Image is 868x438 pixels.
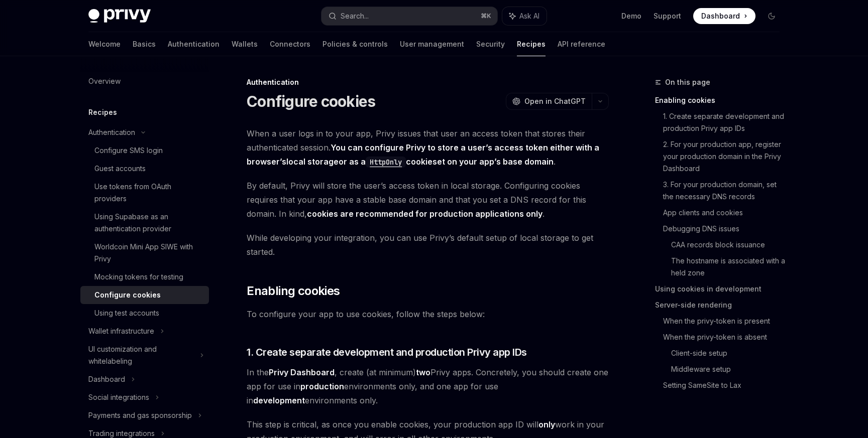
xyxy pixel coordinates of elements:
a: When the privy-token is present [663,313,788,329]
a: API reference [558,32,605,56]
a: Security [476,32,505,56]
a: Using test accounts [80,304,209,322]
a: Authentication [168,32,220,56]
span: When a user logs in to your app, Privy issues that user an access token that stores their authent... [247,126,609,169]
a: Basics [133,32,156,56]
div: Payments and gas sponsorship [88,409,192,421]
a: 2. For your production app, register your production domain in the Privy Dashboard [663,136,788,177]
div: Guest accounts [94,163,146,175]
a: Policies & controls [322,32,388,56]
a: 3. For your production domain, set the necessary DNS records [663,177,788,205]
button: Search...⌘K [321,7,497,25]
a: Using Supabase as an authentication provider [80,208,209,238]
strong: development [253,395,305,405]
button: Open in ChatGPT [506,93,592,110]
a: 1. Create separate development and production Privy app IDs [663,108,788,136]
a: Mocking tokens for testing [80,268,209,286]
a: Middleware setup [671,361,788,377]
div: Dashboard [88,373,125,385]
span: To configure your app to use cookies, follow the steps below: [247,307,609,321]
span: By default, Privy will store the user’s access token in local storage. Configuring cookies requir... [247,179,609,221]
div: Worldcoin Mini App SIWE with Privy [94,241,203,265]
a: Welcome [88,32,121,56]
span: ⌘ K [481,12,491,20]
button: Toggle dark mode [764,8,780,24]
a: Demo [621,11,641,21]
a: Setting SameSite to Lax [663,377,788,393]
a: Use tokens from OAuth providers [80,178,209,208]
a: Client-side setup [671,345,788,361]
img: dark logo [88,9,151,23]
span: Enabling cookies [247,283,340,299]
code: HttpOnly [366,157,406,168]
h5: Recipes [88,106,117,118]
span: In the , create (at minimum) Privy apps. Concretely, you should create one app for use in environ... [247,365,609,407]
a: Wallets [232,32,258,56]
strong: production [300,381,344,391]
a: Privy Dashboard [269,367,335,378]
div: Authentication [88,126,135,138]
a: Overview [80,72,209,90]
div: Mocking tokens for testing [94,271,183,283]
a: Recipes [517,32,546,56]
div: Overview [88,75,121,87]
strong: only [538,419,555,429]
a: CAA records block issuance [671,237,788,253]
a: App clients and cookies [663,205,788,221]
div: Using Supabase as an authentication provider [94,211,203,235]
span: 1. Create separate development and production Privy app IDs [247,345,527,359]
strong: Privy Dashboard [269,367,335,377]
a: Configure SMS login [80,141,209,160]
a: local storage [286,157,339,167]
strong: two [416,367,430,377]
span: While developing your integration, you can use Privy’s default setup of local storage to get star... [247,231,609,259]
span: Ask AI [519,11,539,21]
a: Support [654,11,681,21]
a: Configure cookies [80,286,209,304]
div: Use tokens from OAuth providers [94,181,203,205]
a: Server-side rendering [655,297,788,313]
div: UI customization and whitelabeling [88,343,194,367]
strong: You can configure Privy to store a user’s access token either with a browser’s or as a set on you... [247,142,599,167]
h1: Configure cookies [247,92,375,110]
div: Configure cookies [94,289,161,301]
span: Open in ChatGPT [524,96,586,106]
a: When the privy-token is absent [663,329,788,345]
div: Authentication [247,77,609,87]
a: Using cookies in development [655,281,788,297]
a: HttpOnlycookie [366,157,432,167]
a: The hostname is associated with a held zone [671,253,788,281]
button: Ask AI [502,7,547,25]
a: Enabling cookies [655,92,788,108]
a: Debugging DNS issues [663,221,788,237]
div: Social integrations [88,391,149,403]
a: Guest accounts [80,160,209,178]
a: User management [400,32,464,56]
div: Search... [341,10,369,22]
a: Connectors [270,32,310,56]
div: Wallet infrastructure [88,325,154,337]
strong: cookies are recommended for production applications only [307,209,542,219]
div: Configure SMS login [94,144,163,157]
span: Dashboard [701,11,740,21]
div: Using test accounts [94,307,159,319]
a: Dashboard [693,8,755,24]
a: Worldcoin Mini App SIWE with Privy [80,238,209,268]
span: On this page [665,76,710,88]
